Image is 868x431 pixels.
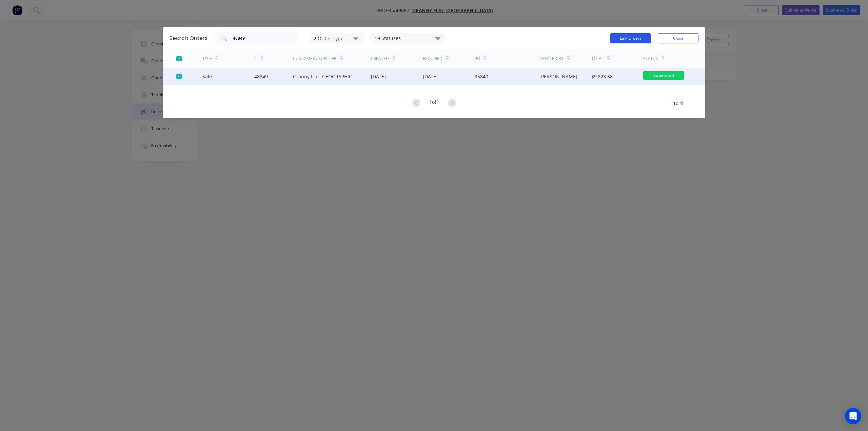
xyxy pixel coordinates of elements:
div: 19 Statuses [371,35,445,42]
div: Sale [202,73,212,80]
div: Created [371,56,389,62]
div: $9,823.68 [591,73,613,80]
span: Submitted [643,71,684,80]
div: Customer / Supplier [293,56,336,62]
div: Required [423,56,442,62]
div: TYPE [202,56,212,62]
div: [DATE] [371,73,386,80]
div: PO [475,56,480,62]
span: 10 [673,100,678,107]
div: Search Orders [170,34,208,42]
div: Open Intercom Messenger [845,408,861,424]
button: 2 Order Type [309,33,363,43]
div: 48849 [254,73,268,80]
div: [DATE] [423,73,438,80]
div: 2 Order Type [314,35,359,42]
div: 1 of 1 [429,98,439,108]
input: Search orders... [232,35,289,42]
div: [PERSON_NAME] [539,73,577,80]
button: Link Orders [610,33,651,43]
div: Status [643,56,658,62]
div: Total [591,56,604,62]
div: Created By [539,56,564,62]
div: Granny Flat [GEOGRAPHIC_DATA] [293,73,357,80]
button: Close [658,33,698,43]
div: 95840 [475,73,488,80]
div: # [254,56,257,62]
